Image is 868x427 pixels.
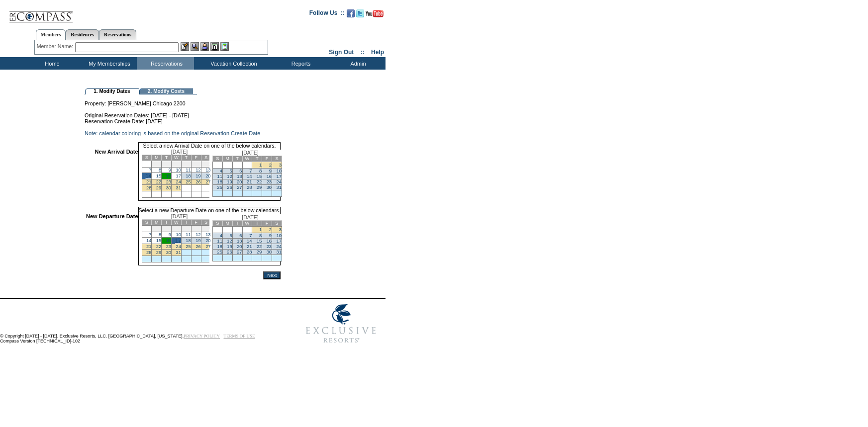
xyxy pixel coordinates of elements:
a: 16 [267,239,272,244]
a: 5 [229,233,232,238]
a: 17 [175,238,181,244]
td: W [172,155,182,161]
a: 15 [156,173,161,178]
a: 28 [146,250,151,255]
a: 15 [257,174,262,179]
a: 24 [277,179,282,184]
td: 2 [162,161,172,168]
a: 8 [259,169,262,173]
a: 24 [176,244,181,249]
div: Member Name: [37,42,75,51]
img: Follow us on Twitter [356,9,364,17]
a: 29 [156,185,161,190]
a: 30 [166,185,171,190]
a: 8 [259,233,262,238]
td: 2 [162,226,172,232]
td: 5 [191,161,201,168]
a: 29 [257,250,262,255]
a: 26 [227,250,232,255]
img: Become our fan on Facebook [347,9,355,17]
a: 9 [269,169,272,173]
span: [DATE] [242,214,259,220]
td: New Departure Date [86,213,138,265]
a: 2 [269,227,272,232]
a: 31 [277,250,282,255]
td: T [232,221,242,226]
td: 6 [201,226,211,232]
a: 29 [257,185,262,190]
span: [DATE] [242,150,259,156]
a: 16 [166,173,171,178]
a: 12 [195,168,200,172]
td: Reservation Create Date: [DATE] [85,118,281,124]
a: Sign Out [329,49,354,56]
a: 1 [259,163,262,168]
a: 30 [267,185,272,190]
a: 25 [186,179,191,184]
img: b_calculator.gif [220,42,229,51]
td: 1 [152,161,162,168]
td: T [232,156,242,162]
td: M [152,155,162,161]
a: 16 [166,238,171,243]
td: 3 [172,161,182,168]
a: 11 [186,232,191,237]
a: 19 [227,179,232,184]
td: W [242,221,252,226]
a: 25 [186,244,191,249]
td: W [242,156,252,162]
a: 2 [269,163,272,168]
a: 18 [217,179,222,184]
a: 26 [195,179,200,184]
td: 1 [152,226,162,232]
a: 8 [159,168,161,172]
td: W [172,220,182,225]
a: 10 [176,232,181,237]
a: 17 [176,173,181,178]
a: 6 [239,169,242,173]
td: Note: calendar coloring is based on the original Reservation Create Date [85,130,281,136]
a: 4 [220,169,222,173]
span: [DATE] [171,149,188,155]
a: TERMS OF USE [224,334,255,339]
a: 1 [259,227,262,232]
a: 31 [176,185,181,190]
td: Home [22,57,80,70]
td: Original Reservation Dates: [DATE] - [DATE] [85,106,281,118]
a: 23 [166,244,171,249]
td: 4 [181,226,191,232]
a: 22 [156,179,161,184]
a: 21 [146,179,151,184]
td: S [201,220,211,225]
a: 7 [149,168,151,172]
td: 3 [172,226,182,232]
a: Reservations [99,29,136,40]
a: 14 [247,239,252,244]
a: 13 [237,174,242,179]
td: S [272,221,282,226]
a: 25 [217,250,222,255]
td: S [212,221,222,226]
a: 19 [195,173,200,178]
a: 24 [176,179,181,184]
a: 25 [217,185,222,190]
a: 26 [195,244,200,249]
a: 22 [257,179,262,184]
td: 4 [181,161,191,168]
a: 14 [146,173,152,179]
td: T [252,221,262,226]
a: 12 [227,174,232,179]
td: 1. Modify Dates [85,88,139,94]
a: Members [36,29,66,40]
a: 8 [159,232,161,237]
td: Vacation Collection [194,57,271,70]
a: PRIVACY POLICY [184,334,220,339]
a: 9 [169,168,171,172]
img: Exclusive Resorts [296,299,386,348]
td: T [181,155,191,161]
a: 7 [149,232,151,237]
a: 15 [156,238,161,243]
a: 19 [195,238,200,243]
a: 27 [237,250,242,255]
a: 30 [267,250,272,255]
